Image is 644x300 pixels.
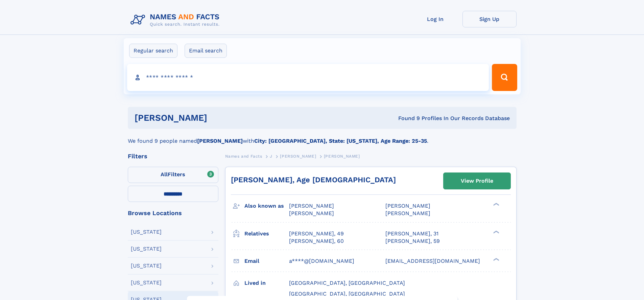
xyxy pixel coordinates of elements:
[131,246,162,252] div: [US_STATE]
[324,154,360,159] span: [PERSON_NAME]
[492,64,517,91] button: Search Button
[492,230,500,234] div: ❯
[289,203,334,209] span: [PERSON_NAME]
[280,154,316,159] span: [PERSON_NAME]
[244,228,289,239] h3: Relatives
[408,11,462,27] a: Log In
[492,257,500,261] div: ❯
[254,138,427,144] b: City: [GEOGRAPHIC_DATA], State: [US_STATE], Age Range: 25-35
[492,202,500,207] div: ❯
[231,176,396,184] a: [PERSON_NAME], Age [DEMOGRAPHIC_DATA]
[444,173,510,189] a: View Profile
[289,291,405,297] span: [GEOGRAPHIC_DATA], [GEOGRAPHIC_DATA]
[385,210,430,216] span: [PERSON_NAME]
[131,229,162,235] div: [US_STATE]
[135,114,303,122] h1: [PERSON_NAME]
[197,138,243,144] b: [PERSON_NAME]
[289,230,344,237] a: [PERSON_NAME], 49
[289,210,334,216] span: [PERSON_NAME]
[127,64,489,91] input: search input
[225,152,262,160] a: Names and Facts
[385,230,438,237] a: [PERSON_NAME], 31
[385,203,430,209] span: [PERSON_NAME]
[128,167,218,183] label: Filters
[289,237,344,245] a: [PERSON_NAME], 60
[129,44,177,58] label: Regular search
[385,258,480,264] span: [EMAIL_ADDRESS][DOMAIN_NAME]
[128,153,218,159] div: Filters
[280,152,316,160] a: [PERSON_NAME]
[289,280,405,286] span: [GEOGRAPHIC_DATA], [GEOGRAPHIC_DATA]
[461,173,493,189] div: View Profile
[385,237,440,245] a: [PERSON_NAME], 59
[131,263,162,269] div: [US_STATE]
[161,171,168,178] span: All
[185,44,227,58] label: Email search
[270,152,272,160] a: J
[128,11,225,29] img: Logo Names and Facts
[131,280,162,285] div: [US_STATE]
[244,200,289,212] h3: Also known as
[303,115,510,122] div: Found 9 Profiles In Our Records Database
[128,129,517,145] div: We found 9 people named with .
[270,154,272,159] span: J
[244,255,289,267] h3: Email
[128,210,218,216] div: Browse Locations
[462,11,517,27] a: Sign Up
[244,277,289,289] h3: Lived in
